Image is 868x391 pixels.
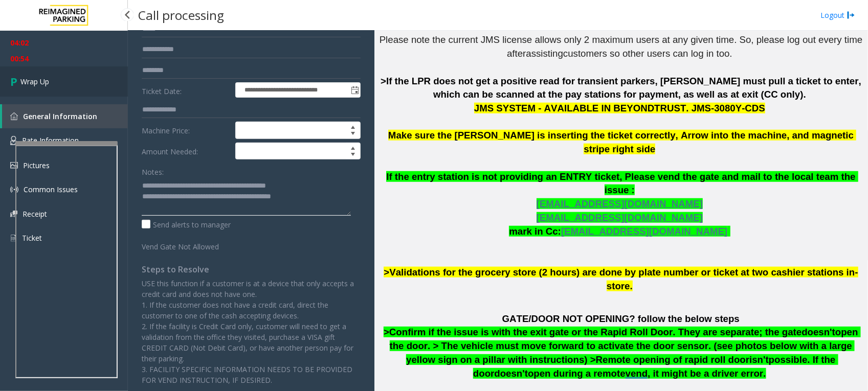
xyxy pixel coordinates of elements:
[23,111,97,121] span: General Information
[346,130,360,139] span: Decrease value
[142,219,231,230] label: Send alerts to manager
[473,354,838,379] span: possible. If the door
[142,163,164,177] label: Notes:
[10,112,18,120] img: 'icon'
[820,10,855,20] a: Logout
[139,82,233,98] label: Ticket Date:
[626,368,648,379] span: vend
[349,83,360,97] span: Toggle popup
[142,265,361,274] h4: Steps to Resolve
[526,48,563,59] span: assisting
[802,327,836,337] span: doesn't
[346,151,360,159] span: Decrease value
[346,143,360,151] span: Increase value
[537,200,703,209] a: [EMAIL_ADDRESS][DOMAIN_NAME]
[10,234,17,243] img: 'icon'
[537,198,703,209] span: [EMAIL_ADDRESS][DOMAIN_NAME]
[142,278,361,385] p: USE this function if a customer is at a device that only accepts a credit card and does not have ...
[10,136,17,145] img: 'icon'
[495,368,528,379] span: doesn't
[502,313,740,324] span: GATE/DOOR NOT OPENING? follow the below steps
[10,211,17,217] img: 'icon'
[390,327,861,364] span: open the door. > The vehicle must move forward to activate the door sensor. (see photos below wit...
[10,186,18,194] img: 'icon'
[2,104,128,128] a: General Information
[509,226,561,237] span: mark in Cc:
[139,122,233,139] label: Machine Price:
[346,122,360,130] span: Increase value
[847,10,855,20] img: logout
[561,226,727,237] span: [EMAIL_ADDRESS][DOMAIN_NAME]
[10,162,18,169] img: 'icon'
[561,228,727,236] a: [EMAIL_ADDRESS][DOMAIN_NAME]
[384,267,858,291] span: >Validations for the grocery store (2 hours) are done by plate number or ticket at two cashier st...
[133,3,229,28] h3: Call processing
[380,34,865,59] span: Please note the current JMS license allows only 2 maximum users at any given time. So, please log...
[474,103,765,113] span: JMS SYSTEM - AVAILABLE IN BEYONDTRUST. JMS-3080Y-CDS
[537,212,703,223] span: [EMAIL_ADDRESS][DOMAIN_NAME]
[139,238,233,252] label: Vend Gate Not Allowed
[384,327,802,337] span: >Confirm if the issue is with the exit gate or the Rapid Roll Door. They are separate; the gate
[563,48,732,59] span: customers so other users can log in too.
[528,368,626,379] span: open during a remote
[749,354,769,365] span: isn't
[381,76,864,100] span: >If the LPR does not get a positive read for transient parkers, [PERSON_NAME] must pull a ticket ...
[388,130,856,154] span: Make sure the [PERSON_NAME] is inserting the ticket correctly, Arrow into the machine, and magnet...
[386,171,858,196] span: If the entry station is not providing an ENTRY ticket, Please vend the gate and mail to the local...
[537,214,703,222] a: [EMAIL_ADDRESS][DOMAIN_NAME]
[22,135,79,145] span: Rate Information
[139,143,233,160] label: Amount Needed:
[648,368,766,379] span: , it might be a driver error.
[20,76,49,87] span: Wrap Up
